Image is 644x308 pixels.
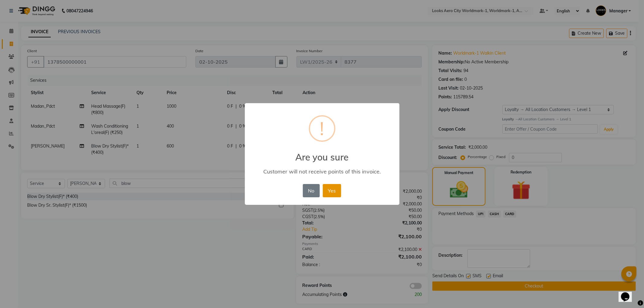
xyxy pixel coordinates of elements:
h2: Are you sure [245,144,399,163]
iframe: chat widget [619,284,638,302]
div: ! [320,116,324,141]
div: Customer will not receive points of this invoice. [253,168,390,175]
button: No [303,184,320,197]
button: Yes [323,184,341,197]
